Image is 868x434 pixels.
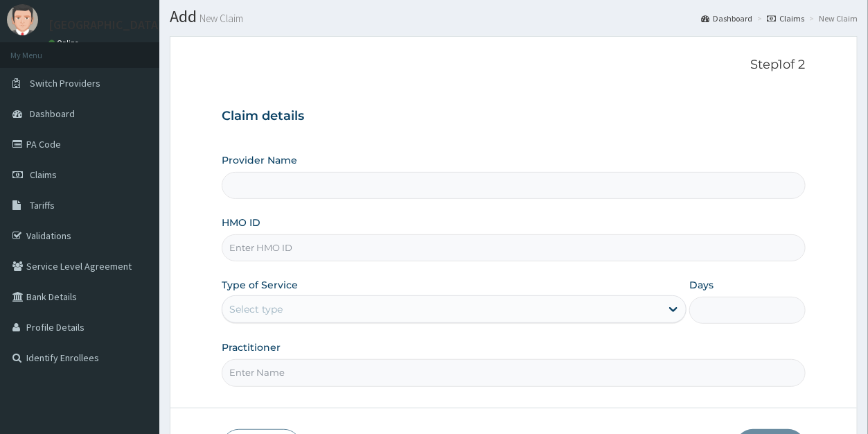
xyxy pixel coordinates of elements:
span: Switch Providers [30,77,100,89]
a: Claims [767,12,804,24]
div: Select type [229,302,283,316]
label: HMO ID [222,216,260,229]
input: Enter Name [222,359,805,386]
p: [GEOGRAPHIC_DATA] [48,19,163,31]
p: Step 1 of 2 [222,58,805,73]
h1: Add [170,8,858,26]
span: Tariffs [30,199,55,211]
li: New Claim [806,12,858,24]
label: Practitioner [222,340,281,354]
a: Dashboard [701,12,752,24]
span: Claims [30,168,57,181]
label: Days [689,278,714,292]
h3: Claim details [222,109,805,124]
small: New Claim [197,13,243,24]
input: Enter HMO ID [222,234,805,261]
label: Provider Name [222,153,297,167]
img: User Image [7,4,38,35]
label: Type of Service [222,278,298,292]
a: Online [48,38,82,48]
span: Dashboard [30,107,75,120]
